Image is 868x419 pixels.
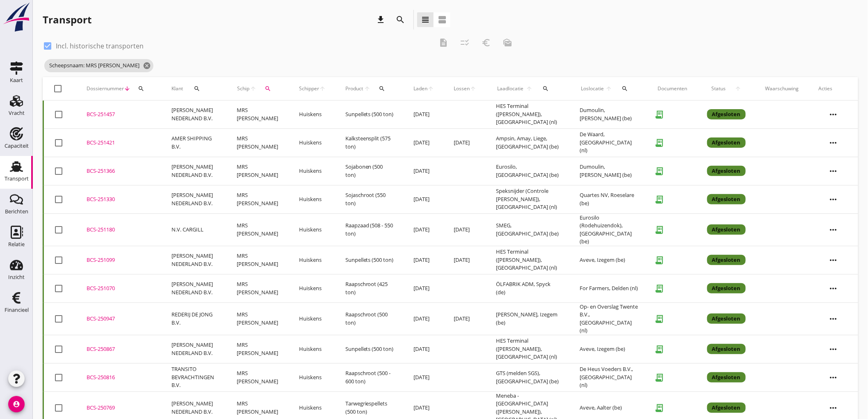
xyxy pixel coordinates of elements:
[765,85,799,92] div: Waarschuwing
[404,363,444,392] td: [DATE]
[454,85,470,92] span: Lossen
[404,213,444,246] td: [DATE]
[336,246,404,274] td: Sunpellets (500 ton)
[707,255,746,266] div: Afgesloten
[487,302,570,335] td: [PERSON_NAME], Izegem (be)
[822,131,845,154] i: more_horiz
[707,283,746,294] div: Afgesloten
[651,400,668,416] i: receipt_long
[5,143,29,149] div: Capaciteit
[707,109,746,120] div: Afgesloten
[525,85,534,92] i: arrow_upward
[336,302,404,335] td: Raapschroot (500 ton)
[138,85,144,92] i: search
[651,191,668,208] i: receipt_long
[651,311,668,327] i: receipt_long
[404,274,444,302] td: [DATE]
[227,128,289,157] td: MRS [PERSON_NAME]
[265,85,271,92] i: search
[319,85,326,92] i: arrow_upward
[651,280,668,297] i: receipt_long
[162,157,227,185] td: [PERSON_NAME] NEDERLAND B.V.
[250,85,257,92] i: arrow_upward
[87,85,124,92] span: Dossiernummer
[227,363,289,392] td: MRS [PERSON_NAME]
[487,128,570,157] td: Ampsin, Amay, Liege, [GEOGRAPHIC_DATA] (be)
[87,110,152,119] div: BCS-251457
[5,307,29,313] div: Financieel
[345,85,364,92] span: Product
[651,106,668,123] i: receipt_long
[162,363,227,392] td: TRANSITO BEVRACHTINGEN B.V.
[651,222,668,238] i: receipt_long
[194,85,200,92] i: search
[227,246,289,274] td: MRS [PERSON_NAME]
[336,185,404,213] td: Sojaschroot (550 ton)
[819,85,848,92] div: Acties
[420,15,430,25] i: view_headline
[143,62,151,70] i: cancel
[9,110,25,116] div: Vracht
[496,85,525,92] span: Laadlocatie
[227,157,289,185] td: MRS [PERSON_NAME]
[487,246,570,274] td: HES Terminal ([PERSON_NAME]), [GEOGRAPHIC_DATA] (nl)
[289,213,336,246] td: Huiskens
[227,213,289,246] td: MRS [PERSON_NAME]
[289,274,336,302] td: Huiskens
[707,344,746,355] div: Afgesloten
[237,85,250,92] span: Schip
[822,277,845,300] i: more_horiz
[570,213,648,246] td: Eurosilo (Rodehuizendok), [GEOGRAPHIC_DATA] (be)
[404,246,444,274] td: [DATE]
[707,194,746,205] div: Afgesloten
[162,335,227,363] td: [PERSON_NAME] NEDERLAND B.V.
[487,101,570,129] td: HES Terminal ([PERSON_NAME]), [GEOGRAPHIC_DATA] (nl)
[822,218,845,241] i: more_horiz
[404,157,444,185] td: [DATE]
[43,13,91,26] div: Transport
[707,372,746,383] div: Afgesloten
[404,128,444,157] td: [DATE]
[87,226,152,234] div: BCS-251180
[404,185,444,213] td: [DATE]
[289,335,336,363] td: Huiskens
[5,176,29,181] div: Transport
[651,163,668,179] i: receipt_long
[87,256,152,264] div: BCS-251099
[336,274,404,302] td: Raapschroot (425 ton)
[487,274,570,302] td: ÖLFABRIK ADM, Spyck (de)
[651,341,668,357] i: receipt_long
[651,252,668,268] i: receipt_long
[376,15,386,25] i: download
[651,135,668,151] i: receipt_long
[707,224,746,235] div: Afgesloten
[470,85,477,92] i: arrow_upward
[413,85,427,92] span: Laden
[87,345,152,353] div: BCS-250867
[8,396,25,412] i: account_circle
[487,157,570,185] td: Eurosilo, [GEOGRAPHIC_DATA] (be)
[658,85,688,92] div: Documenten
[162,302,227,335] td: REDERIJ DE JONG B.V.
[289,157,336,185] td: Huiskens
[289,363,336,392] td: Huiskens
[822,338,845,361] i: more_horiz
[621,85,628,92] i: search
[822,103,845,126] i: more_horiz
[8,242,25,247] div: Relatie
[570,246,648,274] td: Aveve, Izegem (be)
[227,274,289,302] td: MRS [PERSON_NAME]
[44,59,153,72] span: Scheepsnaam: MRS [PERSON_NAME]
[444,213,487,246] td: [DATE]
[822,188,845,211] i: more_horiz
[299,85,319,92] span: Schipper
[404,302,444,335] td: [DATE]
[404,101,444,129] td: [DATE]
[162,246,227,274] td: [PERSON_NAME] NEDERLAND B.V.
[87,315,152,323] div: BCS-250947
[487,213,570,246] td: SMEG, [GEOGRAPHIC_DATA] (be)
[570,363,648,392] td: De Heus Voeders B.V., [GEOGRAPHIC_DATA] (nl)
[227,302,289,335] td: MRS [PERSON_NAME]
[227,335,289,363] td: MRS [PERSON_NAME]
[5,209,28,214] div: Berichten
